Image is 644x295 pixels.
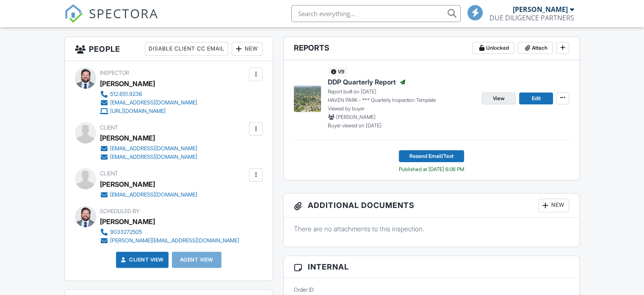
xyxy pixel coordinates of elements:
div: [PERSON_NAME] [100,77,155,90]
a: 9033272505 [100,228,239,236]
a: [EMAIL_ADDRESS][DOMAIN_NAME] [100,153,197,161]
div: [PERSON_NAME] [100,132,155,144]
a: [EMAIL_ADDRESS][DOMAIN_NAME] [100,191,197,199]
a: [EMAIL_ADDRESS][DOMAIN_NAME] [100,144,197,153]
div: [EMAIL_ADDRESS][DOMAIN_NAME] [110,154,197,160]
div: DUE DILIGENCE PARTNERS [489,14,574,22]
h3: Internal [284,256,579,278]
input: Search everything... [291,5,461,22]
span: Client [100,124,118,131]
div: [PERSON_NAME] [100,215,155,228]
label: Order ID [294,286,314,294]
div: New [232,42,263,56]
div: [PERSON_NAME] [513,5,568,14]
div: 512.651.9236 [110,91,142,98]
div: 9033272505 [110,229,142,236]
span: Scheduled By [100,208,139,214]
div: [URL][DOMAIN_NAME] [110,108,166,115]
a: 512.651.9236 [100,90,197,98]
a: [URL][DOMAIN_NAME] [100,107,197,115]
a: [EMAIL_ADDRESS][DOMAIN_NAME] [100,98,197,107]
img: The Best Home Inspection Software - Spectora [64,4,83,23]
div: Disable Client CC Email [145,42,228,56]
span: Client [100,170,118,177]
div: New [538,199,569,212]
span: Inspector [100,70,129,76]
div: [PERSON_NAME] [100,178,155,191]
h3: Additional Documents [284,194,579,218]
a: Client View [119,256,164,264]
a: [PERSON_NAME][EMAIL_ADDRESS][DOMAIN_NAME] [100,236,239,245]
div: [EMAIL_ADDRESS][DOMAIN_NAME] [110,145,197,152]
a: SPECTORA [64,11,158,29]
h3: People [65,37,273,61]
div: [EMAIL_ADDRESS][DOMAIN_NAME] [110,99,197,106]
div: [EMAIL_ADDRESS][DOMAIN_NAME] [110,191,197,198]
p: There are no attachments to this inspection. [294,224,569,233]
div: [PERSON_NAME][EMAIL_ADDRESS][DOMAIN_NAME] [110,237,239,244]
span: SPECTORA [89,4,158,22]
